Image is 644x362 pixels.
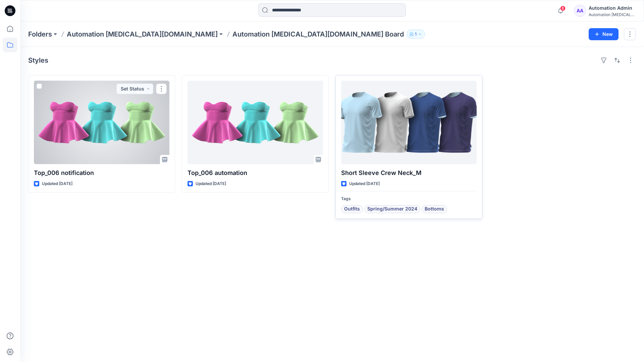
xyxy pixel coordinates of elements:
p: 1 [415,31,417,38]
span: Spring/Summer 2024 [367,205,417,213]
span: 8 [560,6,566,11]
div: AA [574,5,586,17]
a: Top_006 automation [187,81,323,164]
a: Short Sleeve Crew Neck_M [341,81,477,164]
p: Updated [DATE] [196,180,226,187]
p: Automation [MEDICAL_DATA][DOMAIN_NAME] Board [232,29,404,39]
p: Tags [341,195,477,202]
span: Bottoms [425,205,444,213]
p: Top_006 automation [187,168,323,178]
a: Automation [MEDICAL_DATA][DOMAIN_NAME] [67,29,218,39]
button: New [589,28,619,40]
p: Short Sleeve Crew Neck_M [341,168,477,178]
h4: Styles [28,56,48,64]
a: Folders [28,29,52,39]
span: Outfits [344,205,360,213]
a: Top_006 notification [34,81,169,164]
p: Updated [DATE] [42,180,72,187]
p: Top_006 notification [34,168,169,178]
div: Automation Admin [589,4,636,12]
button: 1 [407,29,425,39]
p: Updated [DATE] [349,180,380,187]
div: Automation [MEDICAL_DATA]... [589,12,636,17]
